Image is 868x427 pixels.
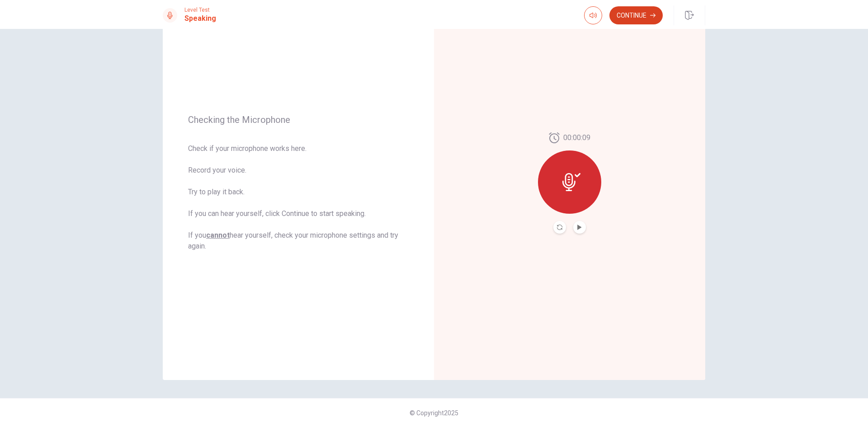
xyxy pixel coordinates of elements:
[188,114,409,125] span: Checking the Microphone
[573,221,586,234] button: Play Audio
[184,7,216,13] span: Level Test
[410,409,458,417] span: © Copyright 2025
[188,143,409,252] span: Check if your microphone works here. Record your voice. Try to play it back. If you can hear your...
[206,231,230,239] u: cannot
[563,132,590,143] span: 00:00:09
[553,221,566,234] button: Record Again
[184,13,216,24] h1: Speaking
[609,6,663,24] button: Continue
